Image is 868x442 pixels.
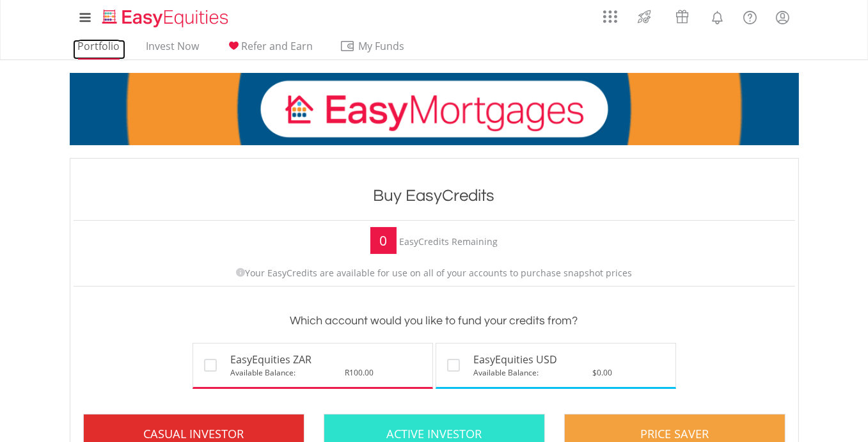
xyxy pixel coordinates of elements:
[324,425,544,442] div: Active Investor
[370,227,397,254] div: 0
[595,3,626,24] a: AppsGrid
[734,3,766,29] a: FAQ's and Support
[70,73,799,145] img: EasyMortage Promotion Banner
[242,39,313,53] span: Refer and Earn
[345,367,374,378] span: R100.00
[340,38,423,54] span: My Funds
[672,6,693,27] img: vouchers-v2.svg
[766,3,799,31] a: My Profile
[74,184,795,207] h1: Buy EasyCredits
[473,367,539,378] span: Available Balance:
[592,367,612,378] span: $0.00
[230,352,312,367] span: EasyEquities ZAR
[141,40,205,59] a: Invest Now
[565,425,785,442] div: Price Saver
[100,8,233,29] img: EasyEquities_Logo.png
[73,40,125,59] a: Portfolio
[221,40,319,59] a: Refer and Earn
[230,367,296,378] span: Available Balance:
[97,3,233,29] a: Home page
[79,267,788,280] p: Your EasyCredits are available for use on all of your accounts to purchase snapshot prices
[603,10,617,24] img: grid-menu-icon.svg
[634,6,655,27] img: thrive-v2.svg
[473,352,557,367] span: EasyEquities USD
[84,425,304,442] div: Casual Investor
[701,3,734,29] a: Notifications
[663,3,701,27] a: Vouchers
[399,237,498,249] div: EasyCredits Remaining
[74,312,795,330] h3: Which account would you like to fund your credits from?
